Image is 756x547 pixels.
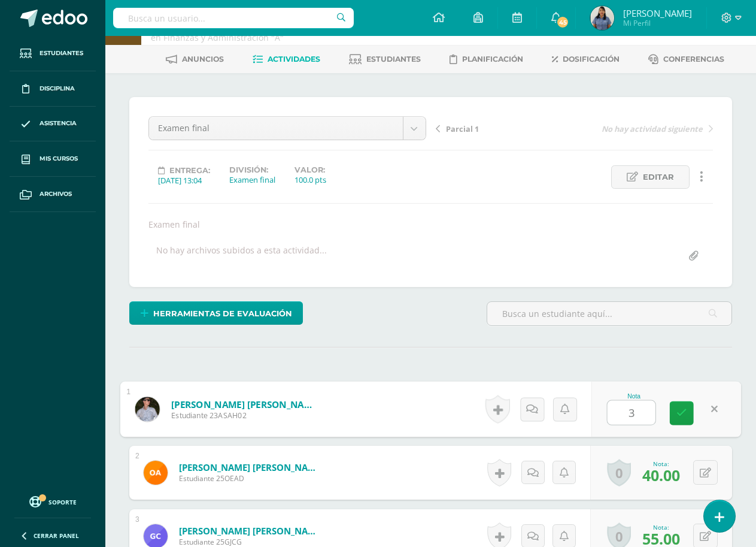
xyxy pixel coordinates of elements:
[10,71,96,107] a: Disciplina
[643,166,674,188] span: Editar
[642,465,680,485] span: 40.00
[608,401,655,425] input: 0-100.0
[436,122,575,134] a: Parcial 1
[10,177,96,212] a: Archivos
[179,473,323,483] span: Estudiante 25OEAD
[663,55,724,64] span: Conferencias
[556,16,569,29] span: 45
[158,117,394,140] span: Examen final
[135,397,160,421] img: f9e14e0b4b4b75d8040a265990f17331.png
[450,50,523,69] a: Planificación
[179,537,323,547] span: Estudiante 25GJCG
[40,189,72,199] span: Archivos
[10,36,96,71] a: Estudiantes
[462,55,523,64] span: Planificación
[40,119,77,128] span: Asistencia
[268,55,320,64] span: Actividades
[623,7,692,19] span: [PERSON_NAME]
[607,393,661,400] div: Nota
[40,49,83,58] span: Estudiantes
[623,18,692,28] span: Mi Perfil
[10,107,96,142] a: Asistencia
[446,123,479,134] span: Parcial 1
[169,166,210,175] span: Entrega:
[153,303,292,325] span: Herramientas de evaluación
[149,117,426,140] a: Examen final
[563,55,620,64] span: Dosificación
[294,165,326,174] label: Valor:
[40,84,75,93] span: Disciplina
[144,461,168,485] img: a333ea5bf781834679ecfa7de2a3852a.png
[366,55,421,64] span: Estudiantes
[590,6,614,30] img: 4b1858fdf64a1103fe27823d151ada62.png
[158,175,210,186] div: [DATE] 13:04
[156,244,327,268] div: No hay archivos subidos a esta actividad...
[129,301,303,325] a: Herramientas de evaluación
[179,461,323,473] a: [PERSON_NAME] [PERSON_NAME]
[487,302,731,325] input: Busca un estudiante aquí...
[113,8,354,28] input: Busca un usuario...
[166,50,224,69] a: Anuncios
[179,525,323,537] a: [PERSON_NAME] [PERSON_NAME]
[34,531,79,540] span: Cerrar panel
[229,165,275,174] label: División:
[14,493,91,509] a: Soporte
[294,174,326,185] div: 100.0 pts
[552,50,620,69] a: Dosificación
[144,219,718,230] div: Examen final
[171,410,319,421] span: Estudiante 23ASAH02
[40,154,78,164] span: Mis cursos
[349,50,421,69] a: Estudiantes
[10,141,96,177] a: Mis cursos
[648,50,724,69] a: Conferencias
[229,174,275,185] div: Examen final
[642,460,680,468] div: Nota:
[602,123,703,134] span: No hay actividad siguiente
[253,50,320,69] a: Actividades
[171,398,319,410] a: [PERSON_NAME] [PERSON_NAME]
[48,498,77,506] span: Soporte
[642,523,680,531] div: Nota:
[607,459,631,486] a: 0
[182,55,224,64] span: Anuncios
